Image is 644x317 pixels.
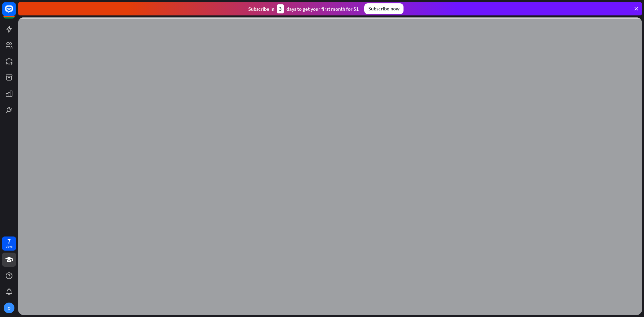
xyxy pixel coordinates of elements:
[2,236,16,251] a: 7 days
[6,244,12,249] div: days
[7,238,11,244] div: 7
[277,4,284,13] div: 3
[364,3,404,14] div: Subscribe now
[248,4,359,13] div: Subscribe in days to get your first month for $1
[4,303,14,313] div: O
